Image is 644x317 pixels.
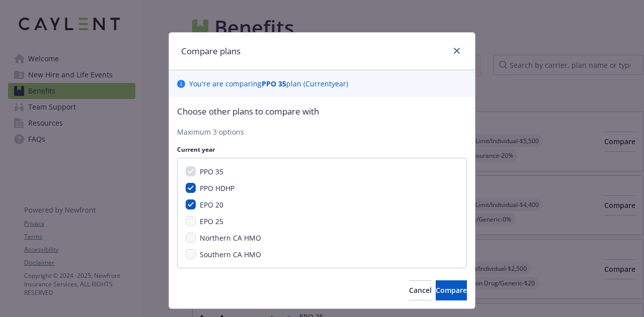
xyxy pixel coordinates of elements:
[177,145,467,154] p: Current year
[200,167,223,176] span: PPO 35
[200,250,261,259] span: Southern CA HMO
[200,233,261,243] span: Northern CA HMO
[409,280,432,300] button: Cancel
[262,79,286,88] b: PPO 35
[451,45,463,57] a: close
[436,280,467,300] button: Compare
[200,217,223,226] span: EPO 25
[189,78,348,89] p: You ' re are comparing plan ( Current year)
[200,183,234,193] span: PPO HDHP
[200,200,223,209] span: EPO 20
[409,285,432,295] span: Cancel
[177,105,467,118] p: Choose other plans to compare with
[177,127,467,137] p: Maximum 3 options
[181,45,240,58] h1: Compare plans
[436,285,467,295] span: Compare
